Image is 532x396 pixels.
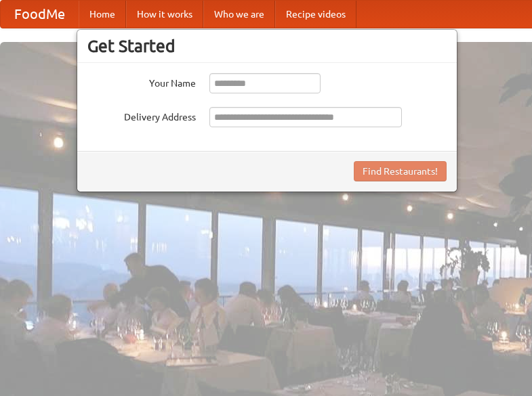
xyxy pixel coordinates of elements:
[79,1,126,28] a: Home
[126,1,203,28] a: How it works
[275,1,356,28] a: Recipe videos
[87,73,196,90] label: Your Name
[1,1,79,28] a: FoodMe
[203,1,275,28] a: Who we are
[87,107,196,124] label: Delivery Address
[87,36,447,56] h3: Get Started
[354,161,447,181] button: Find Restaurants!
